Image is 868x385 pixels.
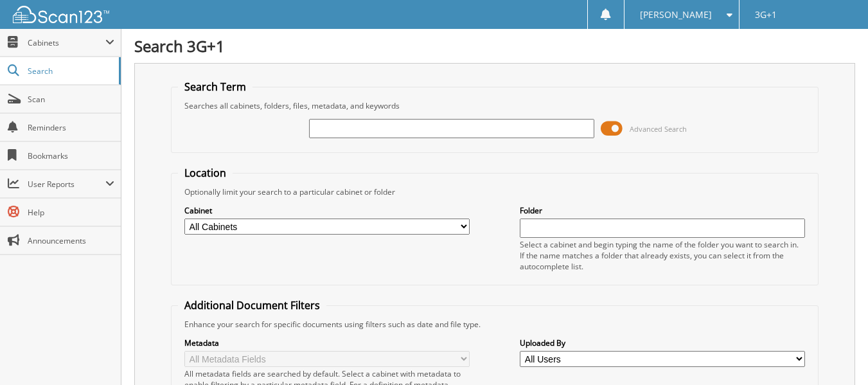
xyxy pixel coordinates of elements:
[640,11,712,19] span: [PERSON_NAME]
[28,235,114,246] span: Announcements
[28,122,114,133] span: Reminders
[28,66,112,76] span: Search
[178,298,326,312] legend: Additional Document Filters
[134,35,855,57] h1: Search 3G+1
[804,323,868,385] iframe: Chat Widget
[28,179,105,190] span: User Reports
[178,166,233,180] legend: Location
[28,150,114,161] span: Bookmarks
[755,11,777,19] span: 3G+1
[13,6,109,23] img: scan123-logo-white.svg
[630,124,687,134] span: Advanced Search
[178,80,252,94] legend: Search Term
[184,205,470,216] label: Cabinet
[178,319,811,330] div: Enhance your search for specific documents using filters such as date and file type.
[28,207,114,218] span: Help
[178,186,811,197] div: Optionally limit your search to a particular cabinet or folder
[520,239,805,272] div: Select a cabinet and begin typing the name of the folder you want to search in. If the name match...
[520,205,805,216] label: Folder
[28,37,105,48] span: Cabinets
[178,100,811,111] div: Searches all cabinets, folders, files, metadata, and keywords
[184,337,470,348] label: Metadata
[28,94,114,105] span: Scan
[520,337,805,348] label: Uploaded By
